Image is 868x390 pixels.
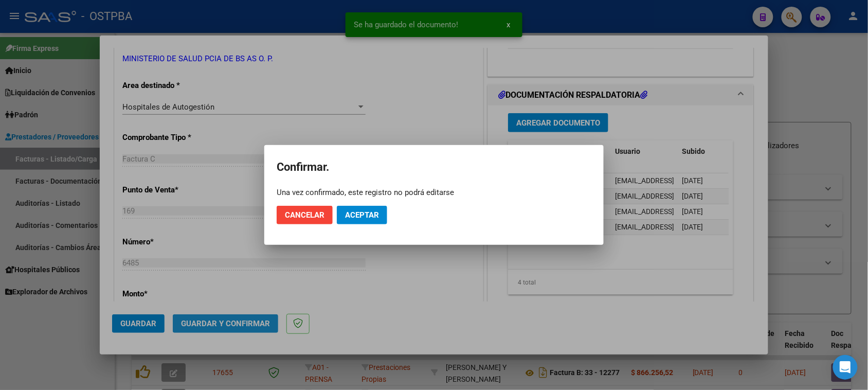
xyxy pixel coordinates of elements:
span: Cancelar [285,210,324,220]
h2: Confirmar. [277,157,591,177]
button: Cancelar [277,206,333,224]
button: Aceptar [337,206,387,224]
div: Open Intercom Messenger [833,355,858,380]
div: Una vez confirmado, este registro no podrá editarse [277,187,591,198]
span: Aceptar [345,210,379,220]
